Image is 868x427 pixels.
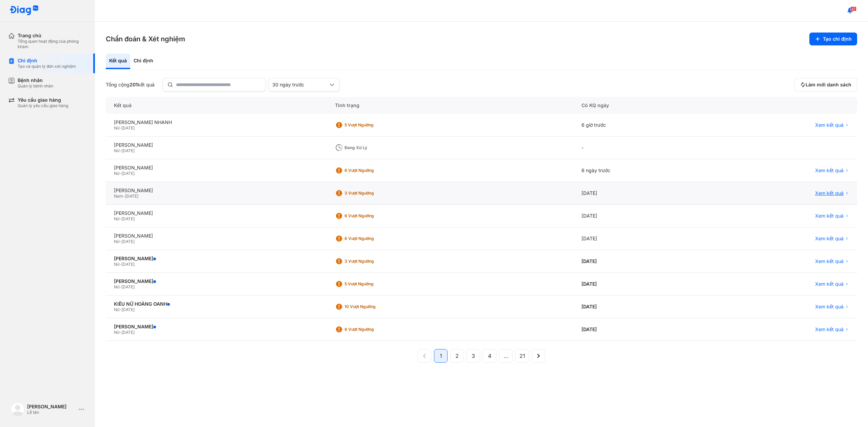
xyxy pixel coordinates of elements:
div: Đang xử lý [344,145,399,150]
div: Bệnh nhân [18,77,53,83]
div: [DATE] [573,273,708,296]
span: [DATE] [121,148,135,153]
span: [DATE] [121,216,135,221]
div: Quản lý bệnh nhân [18,83,53,89]
div: Tình trạng [327,97,573,114]
div: 3 Vượt ngưỡng [344,190,399,196]
span: [DATE] [121,125,135,130]
div: 6 Vượt ngưỡng [344,236,399,241]
span: Xem kết quả [815,304,844,310]
span: - [119,307,121,312]
span: Xem kết quả [815,258,844,264]
div: 5 Vượt ngưỡng [344,281,399,287]
div: [PERSON_NAME] [114,233,319,239]
span: 201 [130,82,138,87]
div: Tổng quan hoạt động của phòng khám [18,39,87,49]
div: [DATE] [573,250,708,273]
div: 10 Vượt ngưỡng [344,304,399,309]
div: [DATE] [573,296,708,318]
span: Nữ [114,239,119,244]
div: Quản lý yêu cầu giao hàng [18,103,68,108]
button: 4 [483,349,496,363]
div: 30 ngày trước [272,82,328,88]
span: - [119,330,121,335]
img: logo [11,403,24,416]
div: Tổng cộng kết quả [106,82,155,88]
span: Nữ [114,171,119,176]
div: 6 giờ trước [573,114,708,137]
span: 3 [472,352,475,360]
span: Xem kết quả [815,190,844,196]
span: - [119,262,121,267]
span: Xem kết quả [815,122,844,128]
button: 21 [515,349,529,363]
div: [PERSON_NAME] [114,256,319,262]
span: [DATE] [121,330,135,335]
span: Xem kết quả [815,281,844,287]
span: 47 [850,6,856,11]
span: Nữ [114,148,119,153]
div: 6 Vượt ngưỡng [344,213,399,219]
div: [PERSON_NAME] [114,210,319,216]
span: - [119,171,121,176]
span: - [119,239,121,244]
h3: Chẩn đoán & Xét nghiệm [106,34,185,44]
div: 8 Vượt ngưỡng [344,327,399,332]
span: Xem kết quả [815,326,844,332]
span: [DATE] [121,284,135,289]
button: ... [499,349,513,363]
span: Nữ [114,262,119,267]
button: 3 [467,349,480,363]
div: Kết quả [106,97,327,114]
div: Yêu cầu giao hàng [18,97,68,103]
span: Nữ [114,330,119,335]
div: Kết quả [106,54,130,69]
span: ... [504,352,509,360]
div: Có KQ ngày [573,97,708,114]
div: [DATE] [573,182,708,205]
div: - [573,137,708,159]
button: Tạo chỉ định [809,33,857,45]
span: 1 [440,352,442,360]
span: - [119,284,121,289]
div: Lễ tân [27,410,76,415]
span: Nữ [114,125,119,130]
div: [PERSON_NAME] [27,404,76,410]
span: Nam [114,194,123,199]
button: Làm mới danh sách [794,78,857,91]
div: [PERSON_NAME] [114,142,319,148]
div: [DATE] [573,318,708,341]
div: [PERSON_NAME] [114,278,319,284]
div: Tạo và quản lý đơn xét nghiệm [18,64,76,69]
div: [PERSON_NAME] [114,165,319,171]
span: Nữ [114,284,119,289]
span: 4 [488,352,491,360]
div: Chỉ định [130,54,157,69]
div: [PERSON_NAME] NHANH [114,119,319,125]
span: - [119,216,121,221]
span: [DATE] [121,262,135,267]
span: - [123,194,125,199]
button: 2 [450,349,464,363]
span: 2 [455,352,459,360]
img: logo [9,5,39,16]
span: 21 [519,352,525,360]
span: - [119,148,121,153]
span: [DATE] [121,307,135,312]
div: [DATE] [573,205,708,227]
span: Xem kết quả [815,213,844,219]
span: Nữ [114,216,119,221]
div: [PERSON_NAME] [114,324,319,330]
div: Trang chủ [18,33,87,39]
div: 6 ngày trước [573,159,708,182]
div: [DATE] [573,227,708,250]
div: 3 Vượt ngưỡng [344,259,399,264]
div: Chỉ định [18,58,76,64]
span: [DATE] [121,171,135,176]
button: 1 [434,349,448,363]
div: [PERSON_NAME] [114,187,319,194]
div: 5 Vượt ngưỡng [344,122,399,128]
span: [DATE] [121,239,135,244]
span: - [119,125,121,130]
div: KIỀU NỮ HOÀNG OANH [114,301,319,307]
